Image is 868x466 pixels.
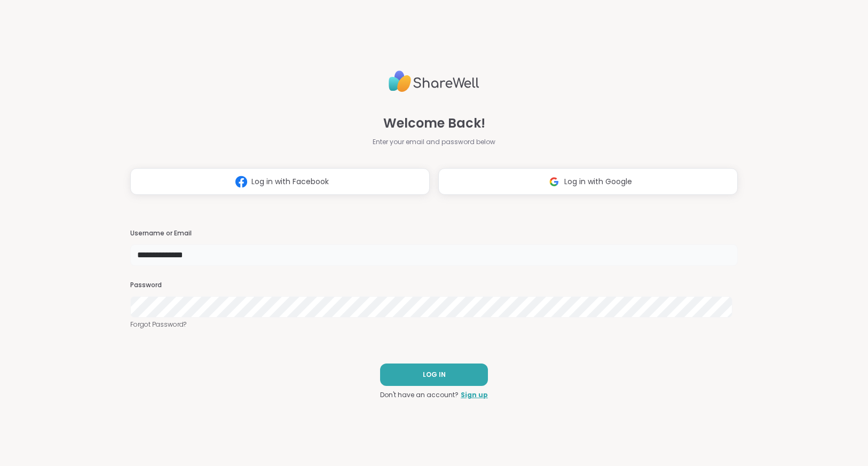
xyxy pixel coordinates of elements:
[380,364,488,386] button: LOG IN
[380,390,459,400] span: Don't have an account?
[130,281,738,290] h3: Password
[461,390,488,400] a: Sign up
[231,172,251,192] img: ShareWell Logomark
[383,114,485,133] span: Welcome Back!
[130,168,430,195] button: Log in with Facebook
[130,320,738,329] a: Forgot Password?
[423,370,446,380] span: LOG IN
[251,176,329,187] span: Log in with Facebook
[389,66,479,97] img: ShareWell Logo
[564,176,632,187] span: Log in with Google
[373,137,495,147] span: Enter your email and password below
[438,168,738,195] button: Log in with Google
[544,172,564,192] img: ShareWell Logomark
[130,229,738,238] h3: Username or Email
